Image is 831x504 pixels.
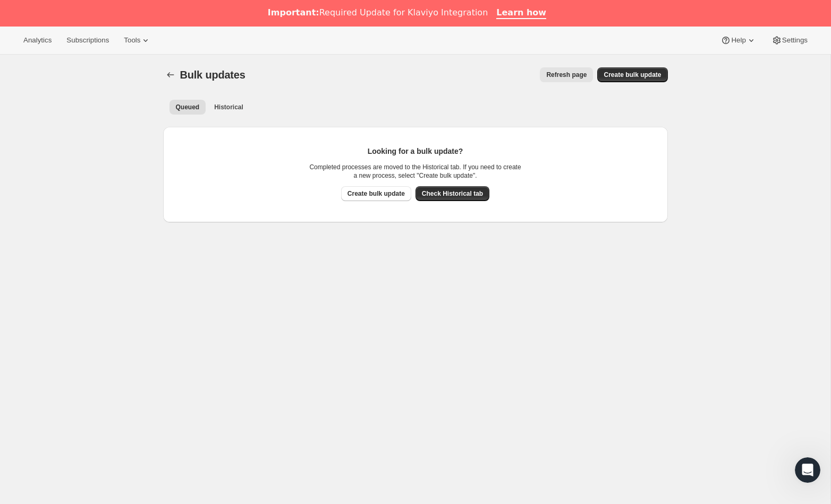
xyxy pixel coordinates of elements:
[782,36,808,45] span: Settings
[714,33,762,48] button: Help
[214,103,243,111] span: Historical
[540,67,593,82] button: Refresh page
[341,186,411,201] button: Create bulk update
[795,457,820,483] iframe: Intercom live chat
[66,36,109,45] span: Subscriptions
[268,7,488,18] div: Required Update for Klaviyo Integration
[422,189,483,198] span: Check Historical tab
[546,71,587,79] span: Refresh page
[60,33,115,48] button: Subscriptions
[23,36,52,45] span: Analytics
[731,36,745,45] span: Help
[309,163,522,180] p: Completed processes are moved to the Historical tab. If you need to create a new process, select ...
[309,146,522,157] p: Looking for a bulk update?
[597,67,667,82] button: Create bulk update
[415,186,489,201] button: Check Historical tab
[765,33,814,48] button: Settings
[163,67,178,82] button: Bulk updates
[604,71,661,79] span: Create bulk update
[268,7,319,18] b: Important:
[117,33,157,48] button: Tools
[496,7,546,19] a: Learn how
[17,33,58,48] button: Analytics
[347,189,405,198] span: Create bulk update
[180,69,245,81] span: Bulk updates
[124,36,140,45] span: Tools
[176,103,200,111] span: Queued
